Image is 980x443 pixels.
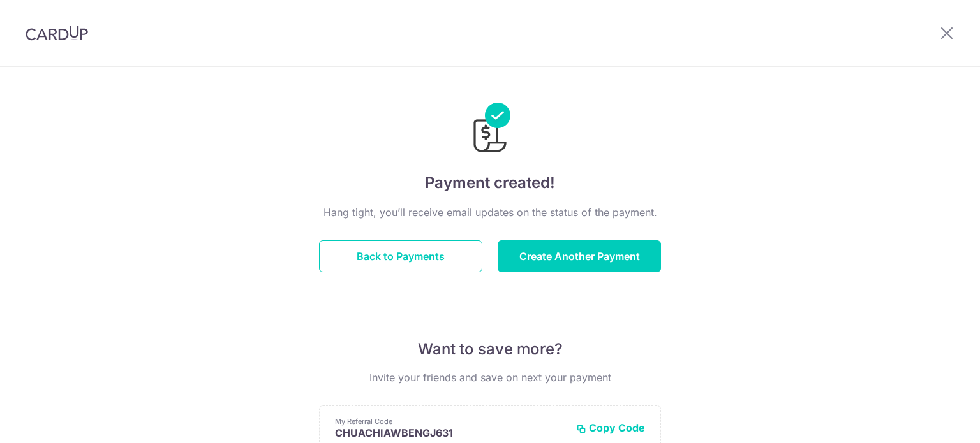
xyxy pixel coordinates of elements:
[498,240,661,272] button: Create Another Payment
[319,370,661,385] p: Invite your friends and save on next your payment
[26,25,88,41] img: CardUp
[319,205,661,220] p: Hang tight, you’ll receive email updates on the status of the payment.
[319,240,482,272] button: Back to Payments
[335,426,566,439] p: CHUACHIAWBENGJ631
[319,171,661,194] h4: Payment created!
[335,416,566,426] p: My Referral Code
[319,339,661,359] p: Want to save more?
[576,421,645,434] button: Copy Code
[470,103,510,156] img: Payments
